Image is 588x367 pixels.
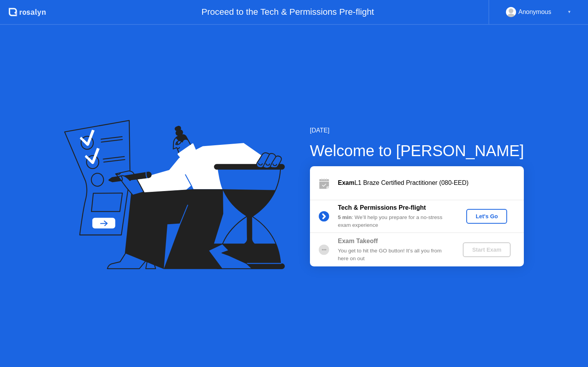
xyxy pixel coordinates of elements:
div: Let's Go [469,213,504,219]
div: Anonymous [518,7,551,17]
b: Exam [338,179,355,186]
div: Welcome to [PERSON_NAME] [310,139,524,162]
button: Let's Go [466,209,507,224]
b: 5 min [338,214,352,220]
div: : We’ll help you prepare for a no-stress exam experience [338,214,450,230]
div: Start Exam [466,247,507,253]
b: Tech & Permissions Pre-flight [338,204,426,211]
div: ▼ [567,7,571,17]
div: You get to hit the GO button! It’s all you from here on out [338,247,450,263]
div: [DATE] [310,126,524,135]
div: L1 Braze Certified Practitioner (080-EED) [338,178,524,188]
b: Exam Takeoff [338,238,378,244]
button: Start Exam [463,242,511,257]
